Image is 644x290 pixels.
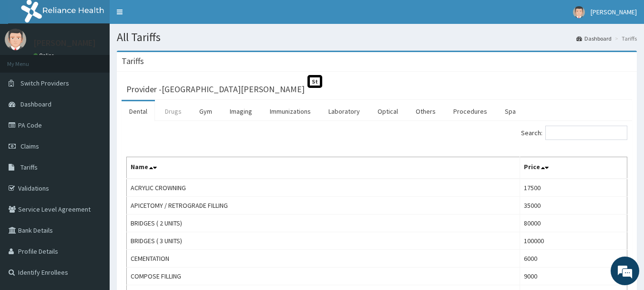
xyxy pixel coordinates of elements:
span: St [307,75,322,88]
span: Tariffs [20,163,38,172]
h1: All Tariffs [117,31,637,43]
li: Tariffs [613,34,637,43]
td: COMPOSE FILLING [127,268,520,285]
span: Claims [20,142,39,150]
input: Search: [545,126,627,140]
span: Switch Providers [20,79,69,87]
td: 100000 [520,232,627,250]
td: APICETOMY / RETROGRADE FILLING [127,197,520,215]
a: Dental [122,101,155,121]
a: Gym [192,101,220,121]
p: [PERSON_NAME] [33,39,96,47]
a: Laboratory [321,101,368,121]
h3: Provider - [GEOGRAPHIC_DATA][PERSON_NAME] [126,85,305,94]
td: 17500 [520,179,627,197]
td: ACRYLIC CROWNING [127,179,520,197]
a: Procedures [446,101,495,121]
a: Spa [497,101,523,121]
td: CEMENTATION [127,250,520,268]
td: 6000 [520,250,627,268]
a: Optical [370,101,406,121]
td: 35000 [520,197,627,215]
td: BRIDGES ( 3 UNITS) [127,232,520,250]
label: Search: [521,126,627,140]
td: BRIDGES ( 2 UNITS) [127,215,520,232]
a: Drugs [157,101,189,121]
a: Imaging [222,101,260,121]
img: User Image [5,29,26,50]
span: Dashboard [20,100,51,108]
th: Name [127,157,520,179]
th: Price [520,157,627,179]
a: Dashboard [576,34,612,43]
a: Immunizations [262,101,318,121]
span: [PERSON_NAME] [591,8,637,16]
a: Others [408,101,443,121]
img: User Image [573,6,585,18]
td: 9000 [520,268,627,285]
a: Online [33,52,56,59]
td: 80000 [520,215,627,232]
h3: Tariffs [122,57,144,65]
